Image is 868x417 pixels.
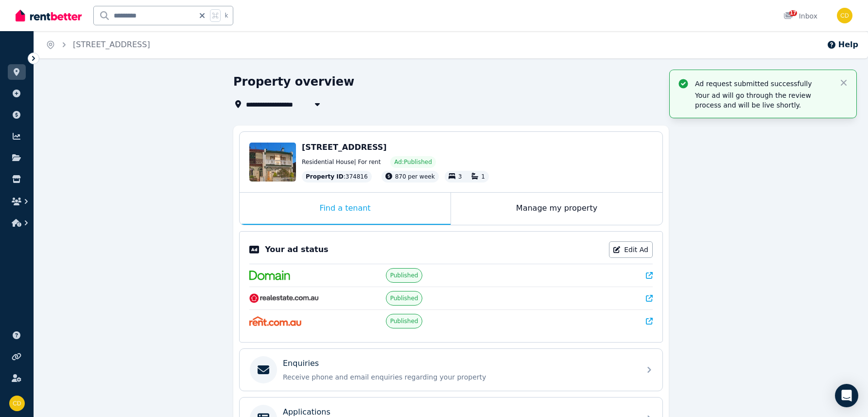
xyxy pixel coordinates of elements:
span: Property ID [306,173,344,181]
div: Open Intercom Messenger [835,384,858,407]
img: RealEstate.com.au [249,293,319,303]
span: Ad: Published [394,158,432,166]
a: Edit Ad [609,241,653,258]
img: Chris Dimitropoulos [837,8,852,23]
div: Inbox [783,11,817,21]
span: Published [390,294,418,302]
img: Rent.com.au [249,316,301,326]
h1: Property overview [233,74,354,90]
a: [STREET_ADDRESS] [73,40,150,49]
p: Receive phone and email enquiries regarding your property [283,372,635,382]
span: k [225,12,228,19]
span: 1 [481,173,485,180]
nav: Breadcrumb [34,31,162,58]
p: Ad request submitted successfully [695,79,831,89]
span: Residential House | For rent [302,158,381,166]
span: 3 [458,173,462,180]
span: 870 per week [395,173,435,180]
span: [STREET_ADDRESS] [302,143,387,152]
div: Find a tenant [240,193,451,225]
span: Published [390,317,418,325]
img: Domain.com.au [249,271,290,280]
img: RentBetter [16,8,82,23]
img: Chris Dimitropoulos [9,396,25,411]
span: 17 [789,10,797,16]
div: Manage my property [451,193,662,225]
p: Your ad status [265,244,328,255]
div: : 374816 [302,171,372,182]
a: EnquiriesReceive phone and email enquiries regarding your property [240,349,662,391]
p: Your ad will go through the review process and will be live shortly. [695,91,831,110]
button: Help [827,39,858,51]
span: Published [390,272,418,279]
p: Enquiries [283,358,319,369]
